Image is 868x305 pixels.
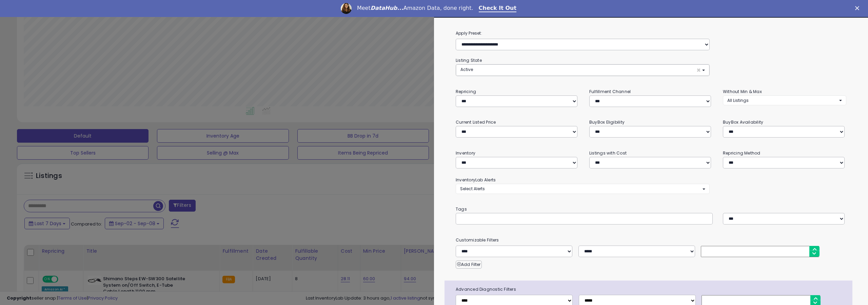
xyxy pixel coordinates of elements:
i: DataHub... [371,5,403,11]
small: InventoryLab Alerts [456,177,496,183]
button: Add Filter [456,261,482,269]
span: All Listings [727,97,749,103]
small: Repricing [456,89,476,94]
small: Inventory [456,150,475,156]
small: Tags [451,205,851,213]
small: Without Min & Max [723,89,762,94]
a: Check It Out [479,5,517,12]
small: Listing State [456,57,482,63]
button: Active × [456,65,709,76]
small: Fulfillment Channel [589,89,631,94]
small: Customizable Filters [451,236,851,244]
small: Listings with Cost [589,150,627,156]
small: BuyBox Eligibility [589,119,625,125]
span: Active [460,67,473,72]
small: Repricing Method [723,150,761,156]
span: Advanced Diagnostic Filters [451,286,852,293]
button: Select Alerts [456,184,710,194]
span: Select Alerts [460,186,485,192]
button: All Listings [723,95,846,105]
img: Profile image for Georgie [341,3,352,14]
div: Close [855,6,862,10]
span: × [696,67,701,74]
small: BuyBox Availability [723,119,763,125]
div: Meet Amazon Data, done right. [357,5,473,12]
label: Apply Preset: [451,30,851,37]
small: Current Listed Price [456,119,496,125]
